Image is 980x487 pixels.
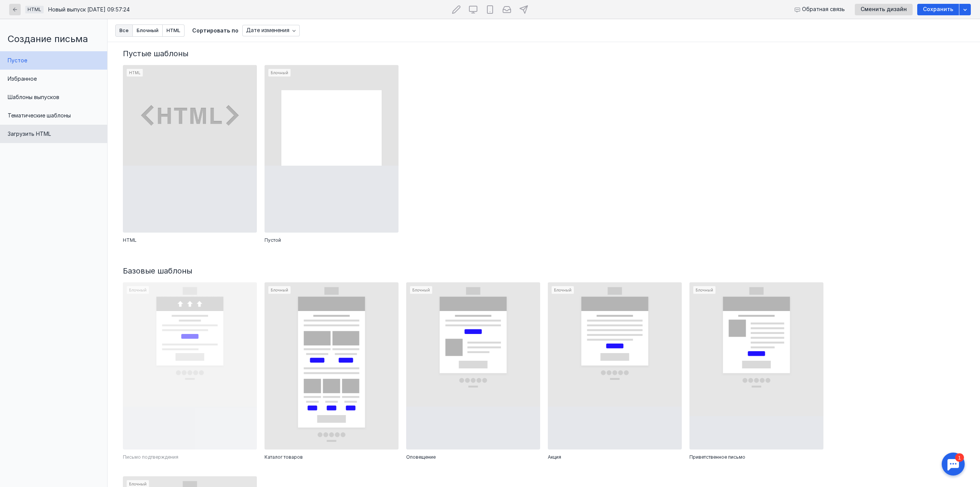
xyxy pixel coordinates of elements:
span: Тематические шаблоны [8,112,71,119]
span: Пустые шаблоны [123,49,188,58]
span: Избранное [8,75,37,82]
span: Все [119,28,129,33]
div: HTML [123,236,257,244]
button: Все [115,24,133,37]
button: Дате изменения [242,25,300,36]
span: Акция [548,453,561,461]
span: Пустое [8,57,27,64]
span: Базовые шаблоны [123,266,192,275]
button: Сохранить [917,4,959,15]
span: Сменить дизайн [861,6,907,13]
span: Блочный [137,28,158,33]
span: Оповещение [406,453,436,461]
button: Блочный [133,24,163,37]
div: Каталог товаров [265,453,399,461]
button: Сменить дизайн [855,4,913,15]
div: Блочный [123,282,257,450]
div: Оповещение [406,453,540,461]
span: HTML [28,7,41,12]
span: Шаблоны выпусков [8,94,59,100]
span: HTML [123,236,137,244]
span: Создание письма [8,33,88,44]
span: Сортировать по [192,27,238,34]
div: Блочный [406,282,540,450]
div: Блочный [548,282,682,450]
span: Сохранить [923,6,953,13]
div: Блочный [265,65,399,233]
span: Письмо подтверждения [123,453,178,461]
div: Приветственное письмо [689,453,823,461]
span: Приветственное письмо [689,453,745,461]
div: Пустой [265,236,399,244]
div: Акция [548,453,682,461]
button: Обратная связь [792,4,849,15]
button: HTML [163,24,185,37]
div: Письмо подтверждения [123,453,257,461]
div: 1 [17,5,26,13]
div: Новый выпуск [DATE] 09:57:24 [48,7,130,12]
span: Загрузить HTML [8,130,51,137]
div: HTML [123,65,257,233]
span: Каталог товаров [265,453,303,461]
span: HTML [167,28,180,33]
div: Блочный [265,282,399,450]
span: Обратная связь [802,6,845,13]
span: Пустой [265,236,281,244]
div: Блочный [689,282,823,450]
span: Дате изменения [246,27,289,34]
